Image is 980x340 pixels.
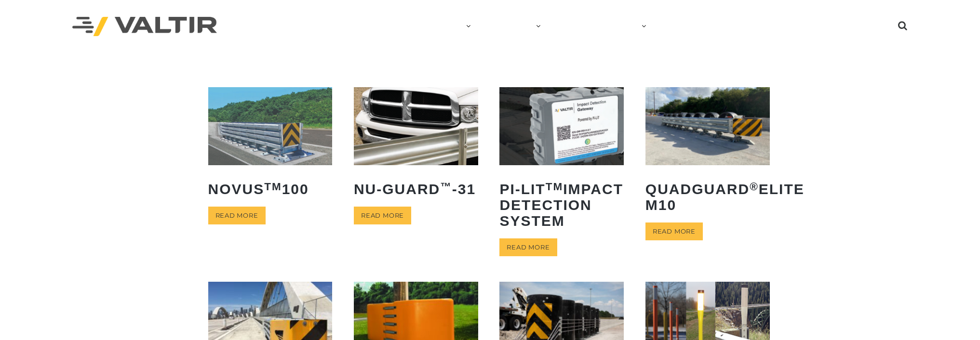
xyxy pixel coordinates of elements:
sup: ® [750,181,759,193]
a: NOVUSTM100 [208,87,333,204]
a: CONTACT [656,17,710,36]
a: PI-LITTMImpact Detection System [499,87,624,235]
a: PRODUCTS [481,17,550,36]
a: Read more about “PI-LITTM Impact Detection System” [499,238,557,256]
h2: QuadGuard Elite M10 [645,174,770,220]
sup: TM [546,181,564,193]
a: CAREERS [591,17,656,36]
h2: NOVUS 100 [208,174,333,204]
a: NU-GUARD™-31 [354,87,478,204]
a: COMPANY [415,17,481,36]
a: Read more about “NOVUSTM 100” [208,207,266,224]
sup: ™ [440,181,452,193]
a: Read more about “QuadGuard® Elite M10” [645,222,703,240]
a: NEWS [550,17,591,36]
h2: NU-GUARD -31 [354,174,478,204]
img: Valtir [72,17,217,37]
p: Showing 13–24 of 32 results [208,67,328,78]
sup: TM [264,181,282,193]
a: QuadGuard®Elite M10 [645,87,770,220]
h2: PI-LIT Impact Detection System [499,174,624,236]
a: Read more about “NU-GUARD™-31” [354,207,411,224]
